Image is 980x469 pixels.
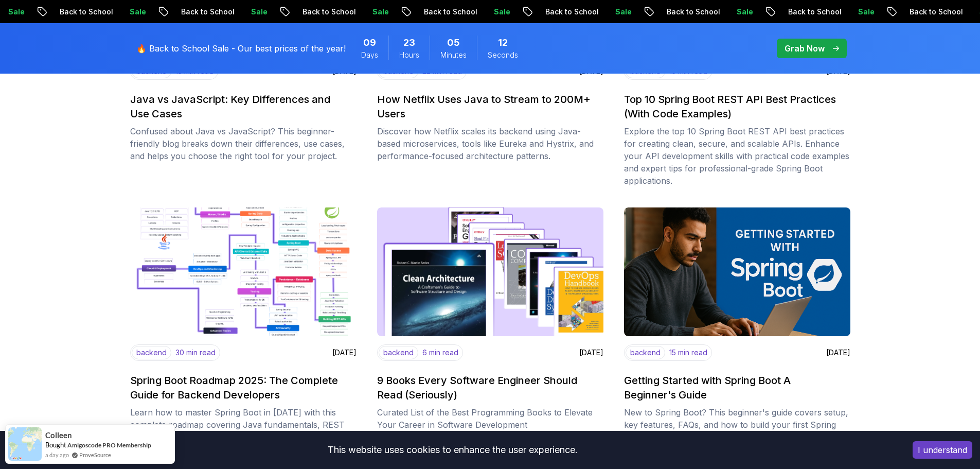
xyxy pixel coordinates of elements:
[501,7,571,17] p: Back to School
[440,50,467,60] span: Minutes
[498,36,508,50] span: 12 Seconds
[377,92,597,121] h2: How Netflix Uses Java to Stream to 200M+ Users
[785,42,825,55] p: Grab Now
[130,406,357,443] p: Learn how to master Spring Boot in [DATE] with this complete roadmap covering Java fundamentals, ...
[8,439,897,461] div: This website uses cookies to enhance the user experience.
[403,36,415,50] span: 23 Hours
[130,207,357,443] a: imagebackend30 min read[DATE]Spring Boot Roadmap 2025: The Complete Guide for Backend DevelopersL...
[624,373,844,402] h2: Getting Started with Spring Boot A Beginner's Guide
[447,36,460,50] span: 5 Minutes
[130,92,350,121] h2: Java vs JavaScript: Key Differences and Use Cases
[85,7,118,17] p: Sale
[8,427,42,461] img: provesource social proof notification image
[579,348,603,358] p: [DATE]
[622,7,692,17] p: Back to School
[137,7,207,17] p: Back to School
[130,125,357,162] p: Confused about Java vs JavaScript? This beginner-friendly blog breaks down their differences, use...
[377,207,603,336] img: image
[624,207,850,336] img: image
[624,92,844,121] h2: Top 10 Spring Boot REST API Best Practices (With Code Examples)
[361,50,378,60] span: Days
[624,207,850,443] a: imagebackend15 min read[DATE]Getting Started with Spring Boot A Beginner's GuideNew to Spring Boo...
[377,406,603,431] p: Curated List of the Best Programming Books to Elevate Your Career in Software Development
[865,7,935,17] p: Back to School
[15,7,85,17] p: Back to School
[935,7,968,17] p: Sale
[67,441,151,449] a: Amigoscode PRO Membership
[422,348,458,358] p: 6 min read
[45,441,66,449] span: Bought
[814,7,847,17] p: Sale
[399,50,419,60] span: Hours
[132,346,171,359] p: backend
[136,42,346,55] p: 🔥 Back to School Sale - Our best prices of the year!
[328,7,361,17] p: Sale
[130,207,357,336] img: image
[379,346,418,359] p: backend
[363,36,376,50] span: 9 Days
[450,7,483,17] p: Sale
[626,346,665,359] p: backend
[175,348,216,358] p: 30 min read
[488,50,518,60] span: Seconds
[258,7,328,17] p: Back to School
[45,450,69,459] span: a day ago
[624,125,850,187] p: Explore the top 10 Spring Boot REST API best practices for creating clean, secure, and scalable A...
[913,441,972,459] button: Accept cookies
[332,348,357,358] p: [DATE]
[377,373,597,402] h2: 9 Books Every Software Engineer Should Read (Seriously)
[79,450,111,459] a: ProveSource
[207,7,240,17] p: Sale
[692,7,725,17] p: Sale
[826,348,850,358] p: [DATE]
[377,207,603,443] a: imagebackend6 min read[DATE]9 Books Every Software Engineer Should Read (Seriously)Curated List o...
[45,431,72,440] span: Colleen
[380,7,450,17] p: Back to School
[744,7,814,17] p: Back to School
[669,348,707,358] p: 15 min read
[571,7,604,17] p: Sale
[377,125,603,162] p: Discover how Netflix scales its backend using Java-based microservices, tools like Eureka and Hys...
[624,406,850,443] p: New to Spring Boot? This beginner's guide covers setup, key features, FAQs, and how to build your...
[130,373,350,402] h2: Spring Boot Roadmap 2025: The Complete Guide for Backend Developers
